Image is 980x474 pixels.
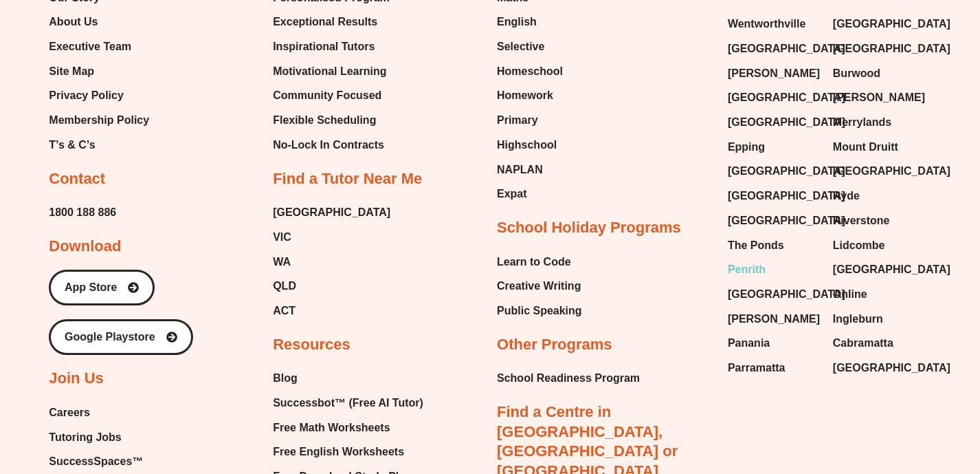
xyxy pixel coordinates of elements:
[833,259,924,280] a: [GEOGRAPHIC_DATA]
[728,112,819,133] a: [GEOGRAPHIC_DATA]
[273,276,390,297] a: QLD
[49,85,149,106] a: Privacy Policy
[728,358,786,378] span: Parramatta
[273,442,404,462] span: Free English Worksheets
[728,235,784,256] span: The Ponds
[728,137,819,158] a: Epping
[728,284,819,305] a: [GEOGRAPHIC_DATA]
[728,63,819,84] a: [PERSON_NAME]
[833,39,950,59] span: [GEOGRAPHIC_DATA]
[728,39,819,59] a: [GEOGRAPHIC_DATA]
[65,332,155,343] span: Google Playstore
[497,110,538,131] span: Primary
[273,442,437,462] a: Free English Worksheets
[833,211,924,231] a: Riverstone
[273,110,390,131] a: Flexible Scheduling
[273,252,390,272] a: WA
[49,402,167,423] a: Careers
[273,276,296,297] span: QLD
[728,39,845,59] span: [GEOGRAPHIC_DATA]
[49,402,90,423] span: Careers
[49,36,149,57] a: Executive Team
[728,14,806,34] span: Wentworthville
[49,427,121,448] span: Tutoring Jobs
[833,63,924,84] a: Burwood
[833,235,885,256] span: Lidcombe
[49,202,116,223] span: 1800 188 886
[273,12,390,32] a: Exceptional Results
[49,369,103,389] h2: Join Us
[497,36,563,57] a: Selective
[728,87,845,108] span: [GEOGRAPHIC_DATA]
[833,284,924,305] a: Online
[497,160,543,180] span: NAPLAN
[833,309,883,330] span: Ingleburn
[728,333,819,354] a: Panania
[273,418,390,438] span: Free Math Worksheets
[49,36,131,57] span: Executive Team
[833,14,924,34] a: [GEOGRAPHIC_DATA]
[833,259,950,280] span: [GEOGRAPHIC_DATA]
[49,12,98,32] span: About Us
[273,85,390,106] a: Community Focused
[497,135,563,155] a: Highschool
[49,61,149,82] a: Site Map
[728,186,845,206] span: [GEOGRAPHIC_DATA]
[497,85,563,106] a: Homework
[833,63,880,84] span: Burwood
[728,161,845,182] span: [GEOGRAPHIC_DATA]
[833,186,924,206] a: Ryde
[273,135,390,155] a: No-Lock In Contracts
[833,112,891,133] span: Merrylands
[728,186,819,206] a: [GEOGRAPHIC_DATA]
[728,284,845,305] span: [GEOGRAPHIC_DATA]
[49,237,121,257] h2: Download
[273,169,422,189] h2: Find a Tutor Near Me
[497,85,553,106] span: Homework
[728,259,819,280] a: Penrith
[497,252,571,272] span: Learn to Code
[728,259,766,280] span: Penrith
[497,335,612,355] h2: Other Programs
[49,110,149,131] a: Membership Policy
[728,14,819,34] a: Wentworthville
[833,309,924,330] a: Ingleburn
[833,161,950,182] span: [GEOGRAPHIC_DATA]
[273,301,390,321] a: ACT
[497,276,581,297] span: Creative Writing
[273,393,423,413] span: Successbot™ (Free AI Tutor)
[49,135,149,155] a: T’s & C’s
[833,87,925,108] span: [PERSON_NAME]
[497,252,582,272] a: Learn to Code
[49,451,143,472] span: SuccessSpaces™
[273,12,377,32] span: Exceptional Results
[273,36,390,57] a: Inspirational Tutors
[728,309,819,330] a: [PERSON_NAME]
[273,36,375,57] span: Inspirational Tutors
[497,218,681,238] h2: School Holiday Programs
[49,12,149,32] a: About Us
[497,135,557,155] span: Highschool
[49,169,105,189] h2: Contact
[833,137,924,158] a: Mount Druitt
[273,135,384,155] span: No-Lock In Contracts
[497,61,563,82] a: Homeschool
[833,186,860,206] span: Ryde
[273,368,298,389] span: Blog
[49,319,193,355] a: Google Playstore
[497,12,563,32] a: English
[728,137,765,158] span: Epping
[833,112,924,133] a: Merrylands
[49,451,167,472] a: SuccessSpaces™
[273,393,437,413] a: Successbot™ (Free AI Tutor)
[273,335,350,355] h2: Resources
[273,202,390,223] a: [GEOGRAPHIC_DATA]
[273,61,386,82] span: Motivational Learning
[728,333,770,354] span: Panania
[497,12,537,32] span: English
[728,211,819,231] a: [GEOGRAPHIC_DATA]
[497,184,527,204] span: Expat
